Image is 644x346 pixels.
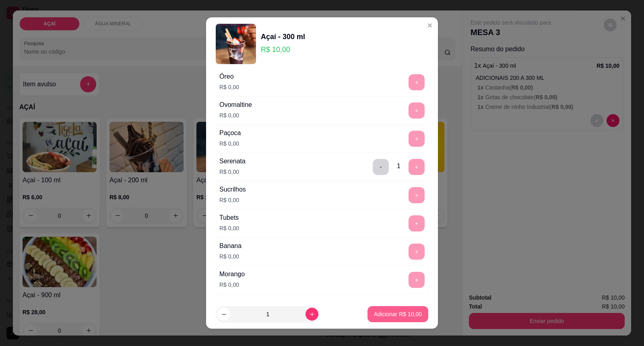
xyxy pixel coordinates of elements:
p: R$ 0,00 [219,111,252,119]
p: R$ 0,00 [219,252,242,261]
div: Açaí - 300 ml [261,31,305,42]
div: Morango [219,269,245,279]
p: R$ 0,00 [219,83,239,91]
div: Paçoca [219,128,241,138]
div: Tubets [219,213,239,223]
button: delete [373,159,389,175]
p: R$ 10,00 [261,44,305,55]
div: Ovomaltine [219,100,252,110]
div: Banana [219,241,242,251]
img: product-image [216,24,256,64]
div: Creme de ninho caseiro [219,298,288,307]
p: Adicionar R$ 10,00 [374,310,422,318]
div: 1 [397,161,400,171]
div: Sucrilhos [219,185,246,194]
div: Serenata [219,156,246,166]
button: Close [423,19,436,32]
button: decrease-product-quantity [217,308,230,321]
button: Adicionar R$ 10,00 [367,306,428,322]
div: Óreo [219,72,239,81]
p: R$ 0,00 [219,281,245,289]
p: R$ 0,00 [219,140,241,148]
p: R$ 0,00 [219,196,246,204]
button: increase-product-quantity [305,308,318,321]
p: R$ 0,00 [219,168,246,176]
p: R$ 0,00 [219,224,239,232]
